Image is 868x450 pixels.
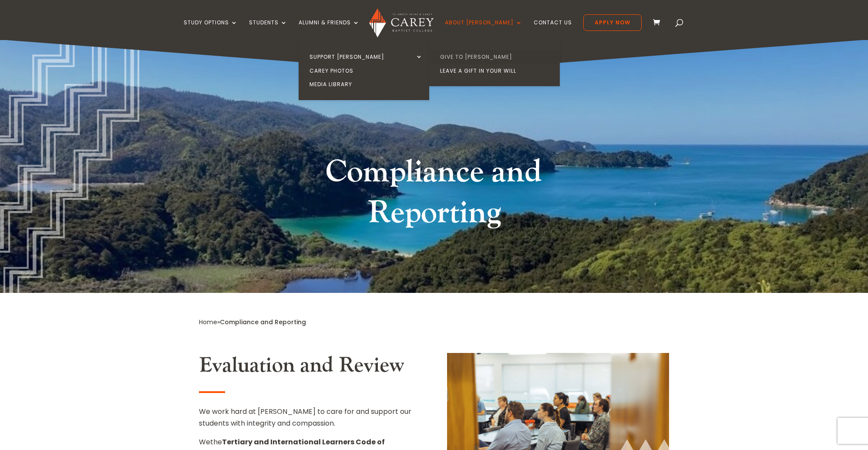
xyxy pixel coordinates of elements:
[299,20,360,40] a: Alumni & Friends
[184,20,238,40] a: Study Options
[271,152,597,238] h1: Compliance and Reporting
[199,318,306,326] span: »
[534,20,572,40] a: Contact Us
[431,64,562,78] a: Leave a Gift in Your Will
[199,318,217,326] a: Home
[301,77,431,91] a: Media Library
[210,437,222,447] span: the
[369,8,433,37] img: Carey Baptist College
[220,318,306,326] span: Compliance and Reporting
[301,50,431,64] a: Support [PERSON_NAME]
[199,353,421,383] h2: Evaluation and Review
[431,50,562,64] a: Give to [PERSON_NAME]
[583,14,642,31] a: Apply Now
[301,64,431,78] a: Carey Photos
[445,20,522,40] a: About [PERSON_NAME]
[199,406,421,436] p: We work hard at [PERSON_NAME] to care for and support our students with integrity and compassion.
[249,20,287,40] a: Students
